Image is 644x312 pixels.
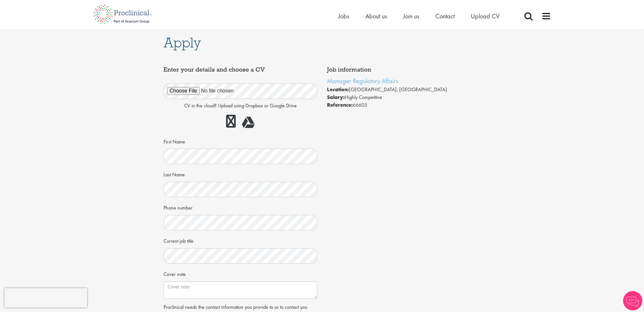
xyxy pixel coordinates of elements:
[327,86,349,93] strong: Location:
[163,235,193,245] label: Current job title
[327,66,481,73] h4: Job information
[163,34,201,51] span: Apply
[163,66,317,73] h4: Enter your details and choose a CV
[163,136,185,146] label: First Name
[327,94,345,101] strong: Salary:
[435,12,455,20] a: Contact
[163,202,193,212] label: Phone number
[327,93,481,101] li: Highly Competitive
[327,77,398,85] a: Manager Regulatory Affairs
[5,288,87,307] iframe: reCAPTCHA
[327,86,481,93] li: [GEOGRAPHIC_DATA], [GEOGRAPHIC_DATA]
[403,12,419,20] a: Join us
[338,12,349,20] a: Jobs
[327,102,353,108] strong: Reference:
[623,291,642,310] img: Chatbot
[327,101,481,109] li: 66605
[163,169,185,179] label: Last Name
[163,268,186,278] label: Cover note
[163,102,317,110] p: CV in the cloud? Upload using Dropbox or Google Drive
[365,12,387,20] a: About us
[471,12,500,20] a: Upload CV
